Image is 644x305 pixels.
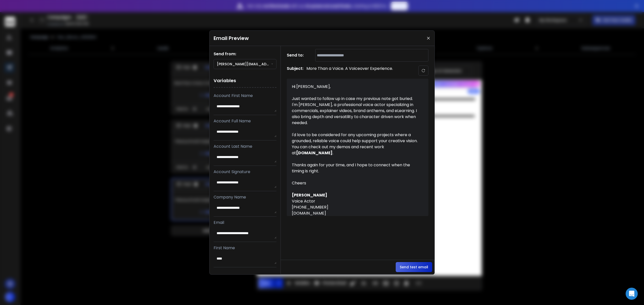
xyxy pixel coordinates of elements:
h1: Email Preview [214,35,249,42]
div: Cheers [292,180,418,186]
p: More Than a Voice. A Voiceover Experience. [306,66,393,76]
div: Just wanted to follow up in case my previous note got buried. I'm [PERSON_NAME], a professional v... [292,96,418,126]
a: [DOMAIN_NAME] [292,210,326,216]
p: Account First Name [214,93,276,99]
button: Send test email [396,262,432,272]
p: [PERSON_NAME][EMAIL_ADDRESS][PERSON_NAME][DOMAIN_NAME] [217,62,271,67]
p: First Name [214,245,276,251]
div: Hi [PERSON_NAME], [292,84,418,90]
div: Thanks again for your time, and I hope to connect when the timing is right. [292,162,418,174]
h1: Subject: [287,66,303,76]
p: Account Last Name [214,143,276,149]
h1: Send from: [214,51,276,57]
p: Account Signature [214,169,276,175]
div: [PHONE_NUMBER] [292,204,418,210]
a: [DOMAIN_NAME] [296,150,333,156]
p: Email [214,220,276,226]
p: Account Full Name [214,118,276,124]
div: Voice Actor [292,198,418,204]
h1: Send to: [287,52,307,58]
strong: [PERSON_NAME] [292,192,327,198]
p: Company Name [214,194,276,200]
div: I'd love to be considered for any upcoming projects where a grounded, reliable voice could help s... [292,132,418,156]
h1: Variables [214,74,276,88]
div: Open Intercom Messenger [626,288,638,300]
